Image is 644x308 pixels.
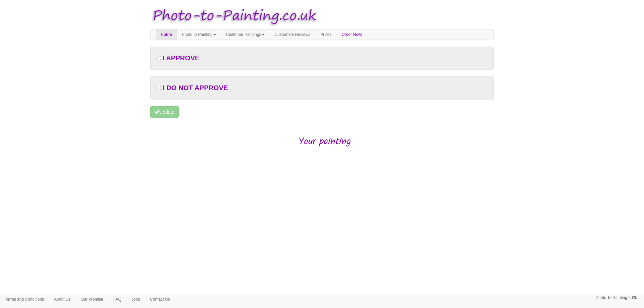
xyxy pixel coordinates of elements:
a: Customers Reviews [269,29,315,40]
h2: Your painting [155,137,494,147]
a: Contact Us [145,294,175,304]
img: Photo to Painting [147,3,319,29]
a: Home [156,29,177,40]
a: Photo to Painting [177,29,221,40]
a: FAQ [108,294,126,304]
span: I APPROVE [162,54,199,62]
a: Our Promise [75,294,108,304]
a: Jobs [126,294,145,304]
a: Customer Paintings [221,29,270,40]
a: About Us [49,294,75,304]
span: I DO NOT APPROVE [162,84,228,91]
a: Order Now! [337,29,367,40]
p: Photo To Painting 2025 [596,294,637,301]
a: Prices [315,29,336,40]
